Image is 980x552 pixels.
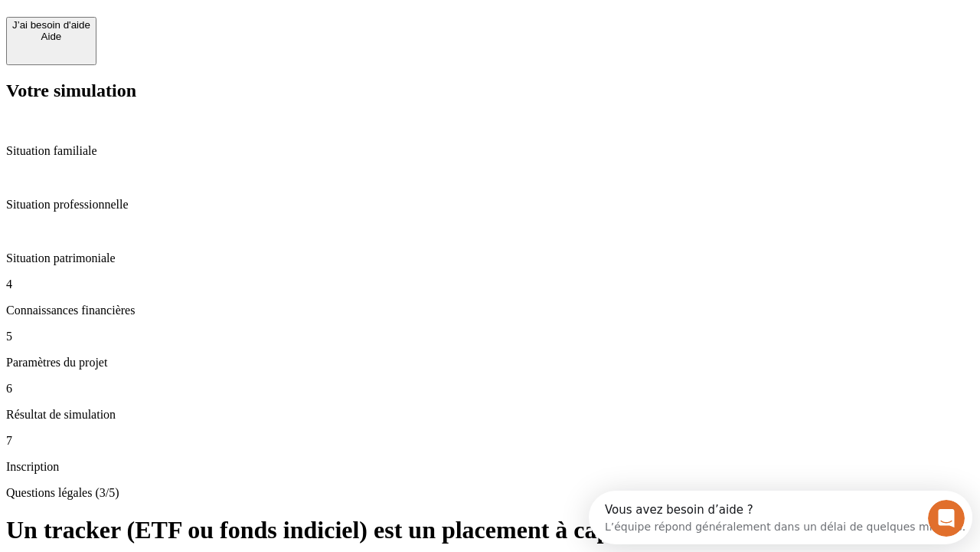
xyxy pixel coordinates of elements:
[6,382,974,396] p: 6
[6,278,974,291] p: 4
[6,144,974,158] p: Situation familiale
[928,500,965,537] iframe: Intercom live chat
[6,251,974,265] p: Situation patrimoniale
[6,6,422,48] div: Ouvrir le Messenger Intercom
[6,356,974,370] p: Paramètres du projet
[6,17,96,65] button: J’ai besoin d'aideAide
[6,486,974,500] p: Questions légales (3/5)
[6,408,974,422] p: Résultat de simulation
[6,198,974,212] p: Situation professionnelle
[6,434,974,448] p: 7
[6,516,974,544] h1: Un tracker (ETF ou fonds indiciel) est un placement à capital garanti ?
[16,25,377,41] div: L’équipe répond généralement dans un délai de quelques minutes.
[6,330,974,343] p: 5
[6,304,974,317] p: Connaissances financières
[16,13,377,25] div: Vous avez besoin d’aide ?
[6,80,974,101] h2: Votre simulation
[589,491,972,544] iframe: Intercom live chat discovery launcher
[6,460,974,474] p: Inscription
[12,19,90,31] div: J’ai besoin d'aide
[12,31,90,42] div: Aide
